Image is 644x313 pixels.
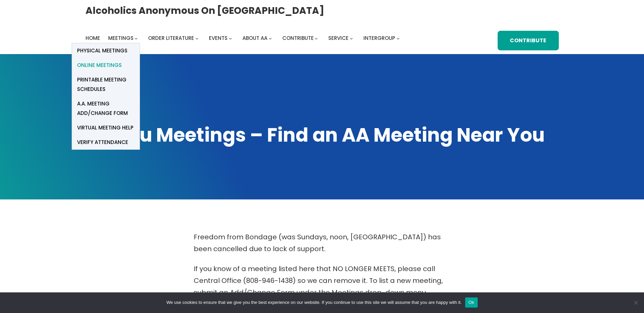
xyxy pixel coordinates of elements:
button: Order Literature submenu [195,37,198,40]
button: Events submenu [229,37,232,40]
button: About AA submenu [269,37,272,40]
a: Virtual Meeting Help [72,120,140,135]
span: verify attendance [77,138,128,147]
span: Home [86,34,100,42]
a: Alcoholics Anonymous on [GEOGRAPHIC_DATA] [86,2,324,19]
a: Intergroup [363,33,395,43]
a: Online Meetings [72,58,140,72]
a: Contribute [282,33,314,43]
a: Meetings [108,33,134,43]
span: Intergroup [363,34,395,42]
a: A.A. Meeting Add/Change Form [72,96,140,120]
span: We use cookies to ensure that we give you the best experience on our website. If you continue to ... [166,299,461,306]
button: Contribute submenu [315,37,318,40]
span: A.A. Meeting Add/Change Form [77,99,135,118]
span: Printable Meeting Schedules [77,75,135,94]
a: verify attendance [72,135,140,149]
p: Freedom from Bondage (was Sundays, noon, [GEOGRAPHIC_DATA]) has been cancelled due to lack of sup... [194,231,451,255]
button: Ok [465,297,478,308]
h1: Oahu Meetings – Find an AA Meeting Near You [86,122,559,148]
a: Events [209,33,228,43]
span: Meetings [108,34,134,42]
span: No [632,299,639,306]
button: Service submenu [350,37,353,40]
span: Events [209,34,228,42]
span: Service [328,34,349,42]
button: Meetings submenu [135,37,138,40]
span: About AA [242,34,267,42]
a: About AA [242,33,267,43]
a: Contribute [498,31,558,51]
nav: Intergroup [86,33,402,43]
span: Contribute [282,34,314,42]
p: If you know of a meeting listed here that NO LONGER MEETS, please call Central Office (808-946-14... [194,263,451,298]
span: Physical Meetings [77,46,127,55]
a: Home [86,33,100,43]
a: Service [328,33,349,43]
a: Printable Meeting Schedules [72,72,140,96]
a: Physical Meetings [72,43,140,58]
span: Virtual Meeting Help [77,123,134,133]
span: Order Literature [148,34,194,42]
span: Online Meetings [77,61,122,70]
button: Intergroup submenu [397,37,400,40]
